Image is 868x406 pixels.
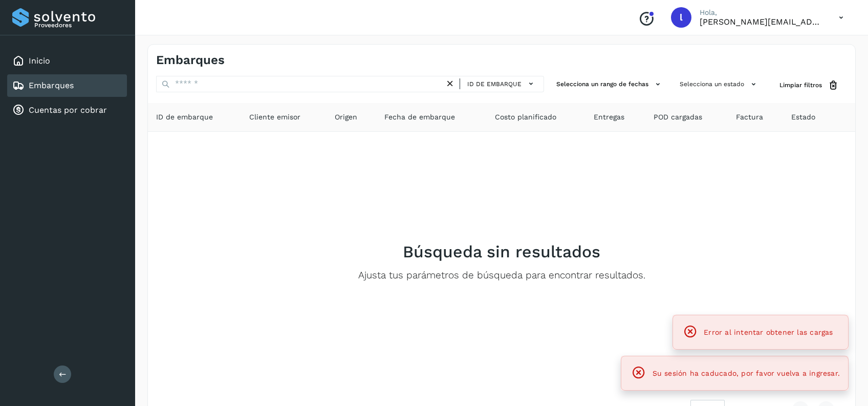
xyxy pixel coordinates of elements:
[358,270,645,281] p: Ajusta tus parámetros de búsqueda para encontrar resultados.
[736,112,763,123] span: Factura
[29,105,107,115] a: Cuentas por cobrar
[156,53,225,68] h4: Embarques
[779,80,822,90] span: Limpiar filtros
[7,50,127,72] div: Inicio
[791,112,815,123] span: Estado
[594,112,624,123] span: Entregas
[403,242,600,261] h2: Búsqueda sin resultados
[654,112,702,123] span: POD cargadas
[700,8,822,17] p: Hola,
[676,76,763,93] button: Selecciona un estado
[771,76,847,95] button: Limpiar filtros
[464,76,539,91] button: ID de embarque
[156,112,213,123] span: ID de embarque
[700,17,822,27] p: lorena.rojo@serviciosatc.com.mx
[7,74,127,97] div: Embarques
[335,112,357,123] span: Origen
[653,369,840,377] span: Su sesión ha caducado, por favor vuelva a ingresar.
[7,99,127,121] div: Cuentas por cobrar
[29,80,74,90] a: Embarques
[495,112,556,123] span: Costo planificado
[552,76,667,93] button: Selecciona un rango de fechas
[384,112,455,123] span: Fecha de embarque
[34,22,123,29] p: Proveedores
[29,56,50,66] a: Inicio
[249,112,300,123] span: Cliente emisor
[704,328,833,336] span: Error al intentar obtener las cargas
[467,79,522,89] span: ID de embarque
